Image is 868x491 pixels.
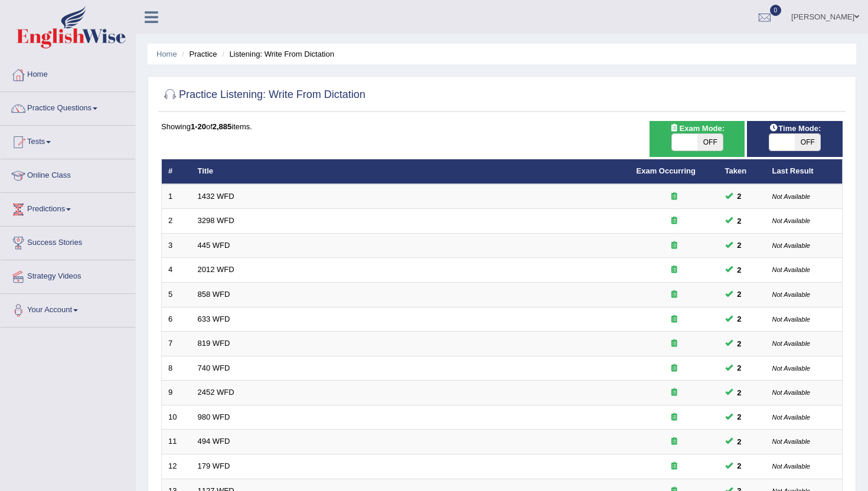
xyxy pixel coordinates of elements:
[637,215,712,227] div: Exam occurring question
[179,48,217,60] li: Practice
[162,283,191,307] td: 5
[650,121,745,157] div: Show exams occurring in exams
[637,436,712,447] div: Exam occurring question
[772,340,810,347] small: Not Available
[733,387,746,399] span: You can still take this question
[733,313,746,325] span: You can still take this question
[733,362,746,374] span: You can still take this question
[772,438,810,445] small: Not Available
[772,193,810,200] small: Not Available
[772,365,810,372] small: Not Available
[161,121,843,132] div: Showing of items.
[637,240,712,251] div: Exam occurring question
[733,190,746,202] span: You can still take this question
[772,242,810,249] small: Not Available
[772,217,810,224] small: Not Available
[198,192,234,201] a: 1432 WFD
[1,260,135,290] a: Strategy Videos
[162,454,191,479] td: 12
[637,387,712,398] div: Exam occurring question
[162,184,191,209] td: 1
[198,388,234,397] a: 2452 WFD
[772,463,810,470] small: Not Available
[733,460,746,472] span: You can still take this question
[637,264,712,276] div: Exam occurring question
[733,411,746,423] span: You can still take this question
[162,430,191,454] td: 11
[1,294,135,323] a: Your Account
[198,265,234,274] a: 2012 WFD
[637,289,712,300] div: Exam occurring question
[764,122,825,135] span: Time Mode:
[198,241,230,250] a: 445 WFD
[191,122,206,131] b: 1-20
[219,48,334,60] li: Listening: Write From Dictation
[1,159,135,189] a: Online Class
[191,159,630,184] th: Title
[733,239,746,251] span: You can still take this question
[162,356,191,381] td: 8
[198,413,230,421] a: 980 WFD
[198,339,230,348] a: 819 WFD
[637,363,712,374] div: Exam occurring question
[772,291,810,298] small: Not Available
[733,215,746,227] span: You can still take this question
[766,159,843,184] th: Last Result
[198,364,230,372] a: 740 WFD
[772,389,810,396] small: Not Available
[161,86,366,104] h2: Practice Listening: Write From Dictation
[637,166,696,175] a: Exam Occurring
[198,290,230,299] a: 858 WFD
[162,258,191,283] td: 4
[162,332,191,356] td: 7
[637,412,712,423] div: Exam occurring question
[156,50,177,58] a: Home
[697,134,723,150] span: OFF
[772,414,810,421] small: Not Available
[162,307,191,332] td: 6
[162,209,191,234] td: 2
[719,159,766,184] th: Taken
[733,288,746,300] span: You can still take this question
[772,266,810,273] small: Not Available
[213,122,232,131] b: 2,885
[1,92,135,122] a: Practice Questions
[198,437,230,446] a: 494 WFD
[733,264,746,276] span: You can still take this question
[637,338,712,349] div: Exam occurring question
[637,314,712,325] div: Exam occurring question
[733,338,746,350] span: You can still take this question
[162,233,191,258] td: 3
[772,316,810,323] small: Not Available
[637,461,712,472] div: Exam occurring question
[198,461,230,470] a: 179 WFD
[733,436,746,448] span: You can still take this question
[1,193,135,222] a: Predictions
[795,134,820,150] span: OFF
[1,126,135,155] a: Tests
[665,122,729,135] span: Exam Mode:
[198,216,234,225] a: 3298 WFD
[162,159,191,184] th: #
[198,315,230,323] a: 633 WFD
[1,58,135,88] a: Home
[162,381,191,405] td: 9
[162,405,191,430] td: 10
[1,227,135,256] a: Success Stories
[770,5,782,16] span: 0
[637,191,712,202] div: Exam occurring question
